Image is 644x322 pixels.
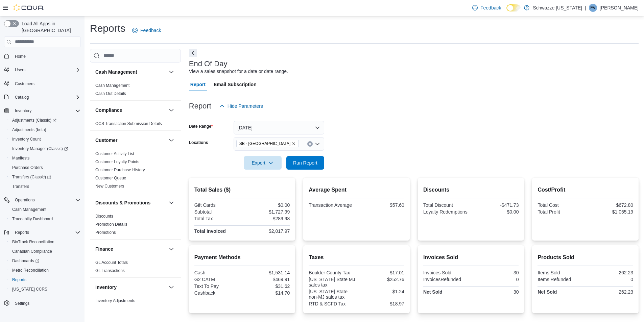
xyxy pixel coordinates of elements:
[12,216,53,222] span: Traceabilty Dashboard
[19,20,80,34] span: Load All Apps in [GEOGRAPHIC_DATA]
[12,137,41,142] span: Inventory Count
[423,186,519,194] h2: Discounts
[423,270,470,275] div: Invoices Sold
[234,121,324,134] button: [DATE]
[12,155,29,161] span: Manifests
[600,4,639,12] p: [PERSON_NAME]
[95,69,166,75] button: Cash Management
[12,107,34,115] button: Inventory
[95,230,116,235] a: Promotions
[538,270,584,275] div: Items Sold
[9,285,80,293] span: Washington CCRS
[243,290,290,296] div: $14.70
[194,283,241,289] div: Text To Pay
[15,67,25,73] span: Users
[95,176,126,180] a: Customer Queue
[14,4,44,11] img: Cova
[95,107,122,114] h3: Compliance
[538,186,633,194] h2: Cost/Profit
[423,277,470,282] div: InvoicesRefunded
[95,69,137,75] h3: Cash Management
[9,145,71,153] a: Inventory Manager (Classic)
[9,215,55,223] a: Traceabilty Dashboard
[538,277,584,282] div: Items Refunded
[7,256,83,266] a: Dashboards
[243,216,290,221] div: $289.98
[9,238,57,246] a: BioTrack Reconciliation
[423,202,470,208] div: Total Discount
[1,298,83,308] button: Settings
[12,239,54,245] span: BioTrack Reconciliation
[7,237,83,247] button: BioTrack Reconciliation
[472,277,519,282] div: 0
[190,78,206,91] span: Report
[12,146,68,151] span: Inventory Manager (Classic)
[1,93,83,102] button: Catalog
[12,93,31,101] button: Catalog
[7,275,83,284] button: Reports
[9,173,80,181] span: Transfers (Classic)
[9,126,49,134] a: Adjustments (beta)
[15,197,35,203] span: Operations
[95,298,135,303] span: Inventory Adjustments
[217,99,266,113] button: Hide Parameters
[95,168,145,172] a: Customer Purchase History
[95,214,113,219] span: Discounts
[7,284,83,294] button: [US_STATE] CCRS
[95,284,117,291] h3: Inventory
[12,184,29,189] span: Transfers
[7,182,83,191] button: Transfers
[194,202,241,208] div: Gift Cards
[95,83,129,88] span: Cash Management
[423,289,443,295] strong: Net Sold
[9,182,32,191] a: Transfers
[470,1,504,15] a: Feedback
[194,253,290,262] h2: Payment Methods
[292,142,296,146] button: Remove SB - Longmont from selection in this group
[95,151,134,156] span: Customer Activity List
[12,258,39,264] span: Dashboards
[9,266,80,274] span: Metrc Reconciliation
[95,222,127,227] a: Promotion Details
[538,209,584,215] div: Total Profit
[189,49,197,57] button: Next
[358,301,404,306] div: $18.97
[9,247,80,255] span: Canadian Compliance
[307,141,313,147] button: Clear input
[9,205,49,214] a: Cash Management
[95,183,124,189] span: New Customers
[236,140,299,147] span: SB - Longmont
[95,199,150,206] h3: Discounts & Promotions
[9,257,42,265] a: Dashboards
[589,4,597,12] div: Franco Vert
[95,230,116,235] span: Promotions
[293,159,317,166] span: Run Report
[9,257,80,265] span: Dashboards
[15,230,29,235] span: Reports
[7,134,83,144] button: Inventory Count
[243,277,290,282] div: $469.91
[243,270,290,275] div: $1,531.14
[194,186,290,194] h2: Total Sales ($)
[95,214,113,219] a: Discounts
[12,66,28,74] button: Users
[9,205,80,214] span: Cash Management
[9,126,80,134] span: Adjustments (beta)
[243,228,290,234] div: $2,017.97
[194,228,226,234] strong: Total Invoiced
[244,156,282,170] button: Export
[7,266,83,275] button: Metrc Reconciliation
[95,199,166,206] button: Discounts & Promotions
[12,228,32,237] button: Reports
[309,186,404,194] h2: Average Spent
[189,60,228,68] h3: End Of Day
[194,209,241,215] div: Subtotal
[590,4,595,12] span: FV
[12,165,43,170] span: Purchase Orders
[9,135,44,143] a: Inventory Count
[12,207,46,212] span: Cash Management
[95,268,125,273] span: GL Transactions
[95,260,128,265] span: GL Account Totals
[167,136,175,144] button: Customer
[538,202,584,208] div: Total Cost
